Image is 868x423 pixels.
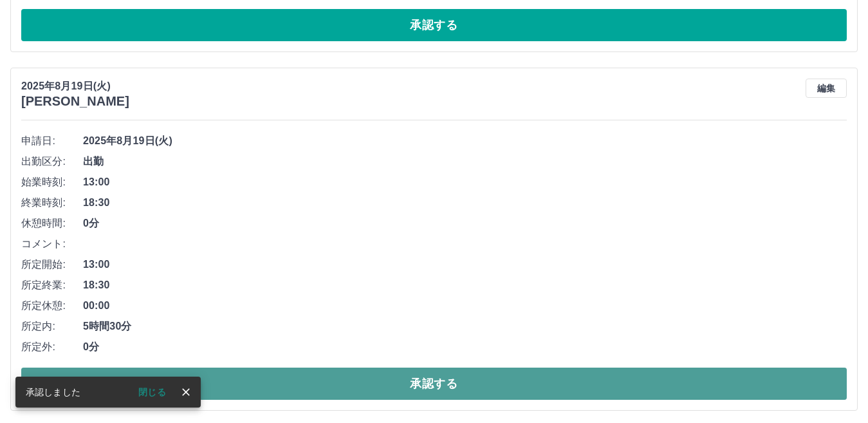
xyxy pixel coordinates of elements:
span: 出勤区分: [21,154,83,169]
span: 所定休憩: [21,298,83,314]
span: 13:00 [83,174,847,190]
span: 0分 [83,216,847,231]
span: 終業時刻: [21,195,83,211]
button: 編集 [806,79,847,98]
button: 承認する [21,368,847,400]
span: 0分 [83,339,847,355]
span: 18:30 [83,195,847,211]
button: 閉じる [128,382,176,402]
span: 所定開始: [21,257,83,272]
span: 18:30 [83,277,847,293]
span: 所定外: [21,339,83,355]
span: 5時間30分 [83,319,847,334]
span: 休憩時間: [21,216,83,231]
div: 承認しました [26,381,80,404]
span: 13:00 [83,257,847,272]
span: 始業時刻: [21,174,83,190]
p: 2025年8月19日(火) [21,79,129,94]
span: 2025年8月19日(火) [83,133,847,149]
button: close [176,382,196,402]
span: 申請日: [21,133,83,149]
button: 承認する [21,9,847,41]
h3: [PERSON_NAME] [21,94,129,109]
span: 所定終業: [21,277,83,293]
span: 出勤 [83,154,847,169]
span: 00:00 [83,298,847,314]
span: 所定内: [21,319,83,334]
span: コメント: [21,236,83,252]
